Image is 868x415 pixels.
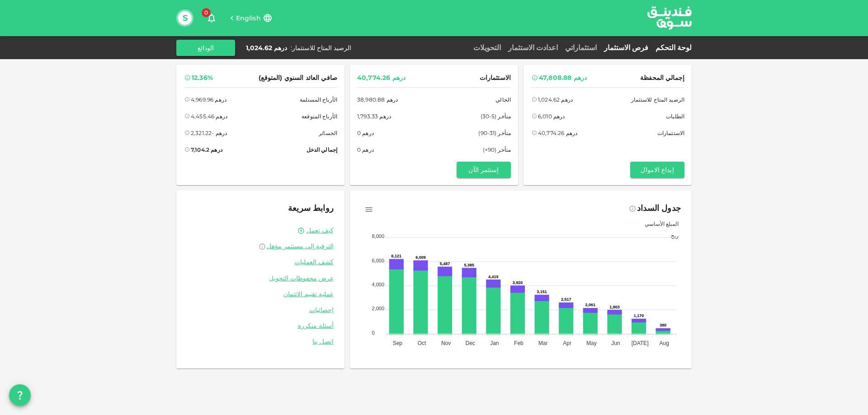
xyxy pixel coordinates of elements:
tspan: Dec [466,340,475,346]
a: أسئلة متكررة [187,322,334,330]
tspan: [DATE] [632,340,649,346]
div: درهم 4,969.96 [191,95,226,104]
button: question [9,384,31,406]
tspan: Jan [490,340,499,346]
div: درهم 47,808.88 [539,72,587,84]
span: الترقية إلى مستثمر مؤهل [267,242,334,250]
div: درهم 40,774.26 [357,72,406,84]
tspan: Oct [418,340,426,346]
tspan: 2,000 [372,306,385,311]
div: درهم 6,010 [538,112,565,121]
div: درهم 0 [357,128,374,138]
div: درهم 1,024.62 [538,95,573,104]
button: إيداع الاموال [630,162,684,178]
div: درهم 38,980.88 [357,95,398,104]
a: الترقية إلى مستثمر مؤهل [187,242,334,251]
a: كيف تعمل [307,226,334,235]
span: الرصيد المتاح للاستثمار [631,95,684,104]
span: متأخر (90+) [483,145,511,154]
tspan: Feb [514,340,524,346]
span: متأخر (31-90) [478,128,511,138]
span: متأخر (5-30) [481,112,511,121]
span: 0 [202,8,211,17]
a: كشف العمليات [187,258,334,266]
tspan: Aug [660,340,669,346]
tspan: 4,000 [372,282,385,287]
a: عملية تقييم الائتمان [187,290,334,298]
div: درهم -2,321.22 [191,128,227,138]
tspan: Apr [563,340,571,346]
span: الخسائر [319,128,337,138]
tspan: Sep [393,340,403,346]
div: درهم 7,104.2 [191,145,222,154]
a: لوحة التحكم [652,43,692,52]
span: الأرباح المستلمة [300,95,337,104]
span: المبلغ الأساسي [638,220,679,227]
span: ربح [664,232,679,239]
div: جدول السداد [637,201,681,216]
a: التحويلات [470,43,505,52]
a: فرص الاستثمار [600,43,652,52]
span: إجمالي المحفظة [640,72,684,84]
button: 0 [203,9,221,27]
div: درهم 1,793.33 [357,112,391,121]
span: الحالي [495,95,511,104]
span: الاستثمارات [657,128,684,138]
div: درهم 40,774.26 [538,128,577,138]
tspan: May [586,340,597,346]
tspan: 6,000 [372,258,385,263]
span: إجمالي الدخل [307,145,337,154]
div: درهم 0 [357,145,374,154]
a: عرض محفوظات التحويل [187,274,334,283]
span: English [236,14,261,22]
tspan: 8,000 [372,233,385,239]
a: اتصل بنا [187,337,334,346]
div: درهم 4,455.46 [191,112,227,121]
div: الرصيد المتاح للاستثمار : [291,43,351,52]
span: الأرباح المتوقعة [302,112,337,121]
a: logo [647,0,692,35]
div: درهم 1,024.62 [246,43,287,52]
span: الطلبات [666,112,684,121]
img: logo [636,0,703,35]
tspan: Mar [538,340,548,346]
tspan: 0 [372,330,375,336]
button: إستثمر الآن [457,162,511,178]
span: صافي العائد السنوي (المتوقع) [259,72,337,84]
span: روابط سريعة [288,203,334,213]
a: اعدادت الاستثمار [505,43,561,52]
button: الودائع [176,40,235,56]
tspan: Nov [441,340,451,346]
button: S [178,11,192,25]
tspan: Jun [611,340,620,346]
div: 12.36% [192,72,213,84]
a: استثماراتي [561,43,600,52]
a: إحصائيات [187,306,334,314]
span: الاستثمارات [480,72,511,84]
